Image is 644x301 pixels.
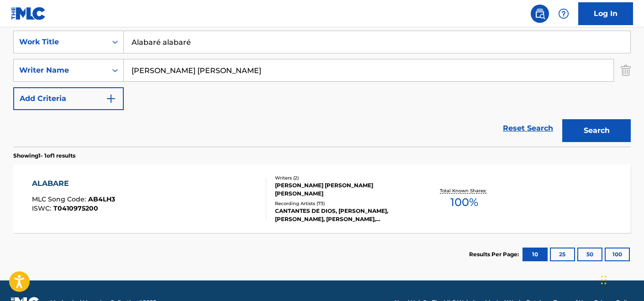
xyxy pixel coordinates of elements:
button: Add Criteria [13,87,124,110]
div: [PERSON_NAME] [PERSON_NAME] [PERSON_NAME] [275,181,413,198]
button: 50 [577,248,602,261]
button: 25 [550,248,575,261]
span: AB4LH3 [88,195,115,203]
a: Public Search [531,5,549,23]
span: MLC Song Code : [32,195,88,203]
button: 10 [523,248,548,261]
p: Showing 1 - 1 of 1 results [13,152,75,160]
button: 100 [605,248,630,261]
img: help [558,8,569,19]
div: Help [554,5,573,23]
div: Recording Artists ( 73 ) [275,200,413,207]
div: CANTANTES DE DIOS, [PERSON_NAME], [PERSON_NAME], [PERSON_NAME], [PERSON_NAME], [PERSON_NAME],[PER... [275,207,413,223]
div: Writer Name [19,65,101,76]
a: ALABAREMLC Song Code:AB4LH3ISWC:T0410975200Writers (2)[PERSON_NAME] [PERSON_NAME] [PERSON_NAME]Re... [13,164,631,233]
img: Delete Criterion [621,59,631,82]
form: Search Form [13,31,631,147]
button: Search [562,119,631,142]
a: Reset Search [498,118,558,138]
div: ALABARE [32,178,115,189]
a: Log In [578,2,633,25]
img: 9d2ae6d4665cec9f34b9.svg [106,93,116,104]
p: Total Known Shares: [440,187,489,194]
div: Writers ( 2 ) [275,174,413,181]
img: search [534,8,545,19]
iframe: Chat Widget [598,257,644,301]
div: Work Title [19,37,101,48]
div: Drag [601,266,607,294]
p: Results Per Page: [469,250,521,259]
span: ISWC : [32,204,53,212]
span: T0410975200 [53,204,98,212]
img: MLC Logo [11,7,46,20]
span: 100 % [450,194,478,211]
